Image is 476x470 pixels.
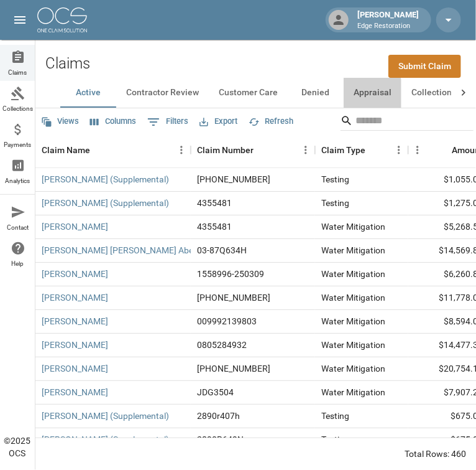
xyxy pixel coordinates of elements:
[209,78,288,108] button: Customer Care
[321,362,385,375] div: Water Mitigation
[42,173,169,186] a: [PERSON_NAME] (Supplemental)
[60,78,116,108] button: Active
[321,268,385,280] div: Water Mitigation
[288,78,344,108] button: Denied
[197,173,270,186] div: 01-009-265702
[38,112,82,131] button: Views
[197,410,240,422] div: 2890r407h
[7,7,32,32] button: open drawer
[42,133,90,167] div: Claim Name
[434,141,452,159] button: Sort
[321,197,349,209] div: Testing
[42,386,108,398] a: [PERSON_NAME]
[197,433,244,446] div: 2890R649N
[321,315,385,327] div: Water Mitigation
[321,410,349,422] div: Testing
[90,141,108,159] button: Sort
[42,291,108,304] a: [PERSON_NAME]
[42,220,108,233] a: [PERSON_NAME]
[42,339,108,351] a: [PERSON_NAME]
[365,141,383,159] button: Sort
[321,220,385,233] div: Water Mitigation
[197,244,247,256] div: 03-87Q634H
[197,386,234,398] div: JDG3504
[341,111,474,133] div: Search
[321,386,385,398] div: Water Mitigation
[321,339,385,351] div: Water Mitigation
[2,106,33,112] span: Collections
[60,78,451,108] div: dynamic tabs
[408,141,427,159] button: Menu
[388,55,461,78] a: Submit Claim
[87,112,139,131] button: Select columns
[254,141,271,159] button: Sort
[45,55,90,73] h2: Claims
[405,448,466,460] div: Total Rows: 460
[191,133,315,167] div: Claim Number
[172,141,191,159] button: Menu
[144,112,191,132] button: Show filters
[321,133,365,167] div: Claim Type
[321,173,349,186] div: Testing
[42,315,108,327] a: [PERSON_NAME]
[197,197,232,209] div: 4355481
[42,410,169,422] a: [PERSON_NAME] (Supplemental)
[197,268,264,280] div: 1558996-250309
[196,112,240,131] button: Export
[344,78,401,108] button: Appraisal
[352,9,424,31] div: [PERSON_NAME]
[197,133,254,167] div: Claim Number
[42,268,108,280] a: [PERSON_NAME]
[4,435,31,459] div: © 2025 OCS
[35,133,191,167] div: Claim Name
[321,244,385,256] div: Water Mitigation
[116,78,209,108] button: Contractor Review
[197,220,232,233] div: 4355481
[42,244,204,256] a: [PERSON_NAME] [PERSON_NAME] Abelae
[4,142,32,148] span: Payments
[7,225,29,231] span: Contact
[401,78,466,108] button: Collections
[42,197,169,209] a: [PERSON_NAME] (Supplemental)
[357,21,419,32] p: Edge Restoration
[197,339,247,351] div: 0805284932
[37,7,87,32] img: ocs-logo-white-transparent.png
[390,141,408,159] button: Menu
[42,433,169,446] a: [PERSON_NAME] (Supplemental)
[42,362,108,375] a: [PERSON_NAME]
[12,261,24,267] span: Help
[321,291,385,304] div: Water Mitigation
[321,433,349,446] div: Testing
[9,70,27,76] span: Claims
[6,178,30,184] span: Analytics
[315,133,408,167] div: Claim Type
[296,141,315,159] button: Menu
[197,362,270,375] div: 01-009-265702
[245,112,296,131] button: Refresh
[197,315,257,327] div: 009992139803
[197,291,270,304] div: 01-009-257207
